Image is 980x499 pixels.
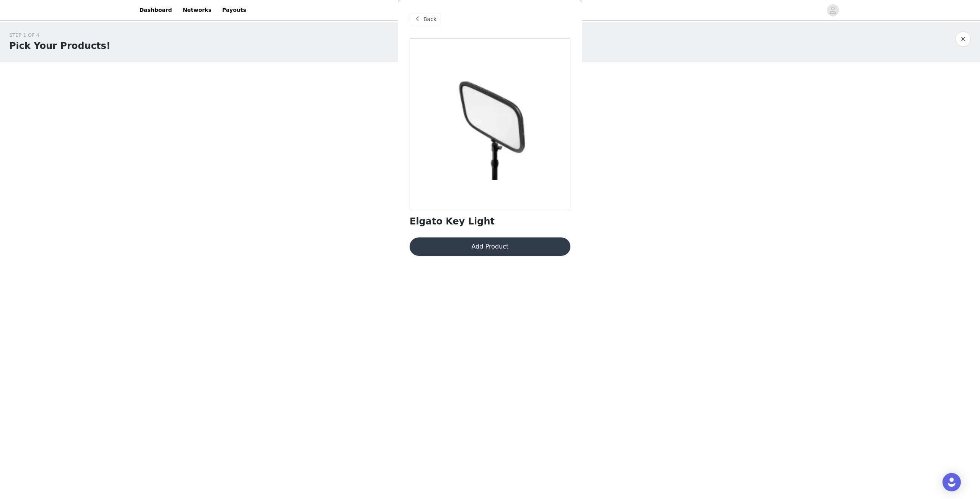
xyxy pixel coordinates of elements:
div: STEP 1 OF 4 [9,31,110,39]
button: Add Product [410,237,570,256]
div: avatar [829,4,836,16]
a: Networks [178,2,216,19]
span: Back [423,15,436,23]
h1: Elgato Key Light [410,216,495,227]
a: Dashboard [135,2,176,19]
a: Payouts [217,2,251,19]
h1: Pick Your Products! [9,39,110,53]
div: Open Intercom Messenger [942,473,961,491]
